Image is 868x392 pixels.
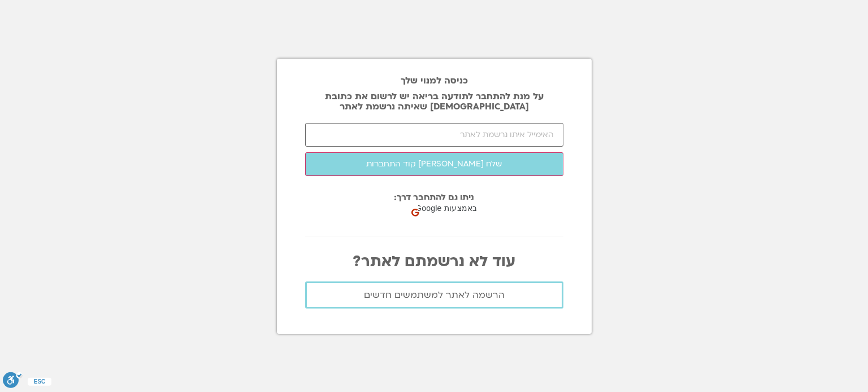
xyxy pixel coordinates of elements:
[305,91,563,112] p: על מנת להתחבר לתודעה בריאה יש לרשום את כתובת [DEMOGRAPHIC_DATA] שאיתה נרשמת לאתר
[305,152,563,176] button: שלח [PERSON_NAME] קוד התחברות
[305,281,563,309] a: הרשמה לאתר למשתמשים חדשים
[305,253,563,270] p: עוד לא נרשמתם לאתר?
[408,197,522,220] div: כניסה באמצעות Google
[305,123,563,147] input: האימייל איתו נרשמת לאתר
[415,202,500,214] span: כניסה באמצעות Google
[305,76,563,86] h2: כניסה למנוי שלך
[364,290,505,300] span: הרשמה לאתר למשתמשים חדשים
